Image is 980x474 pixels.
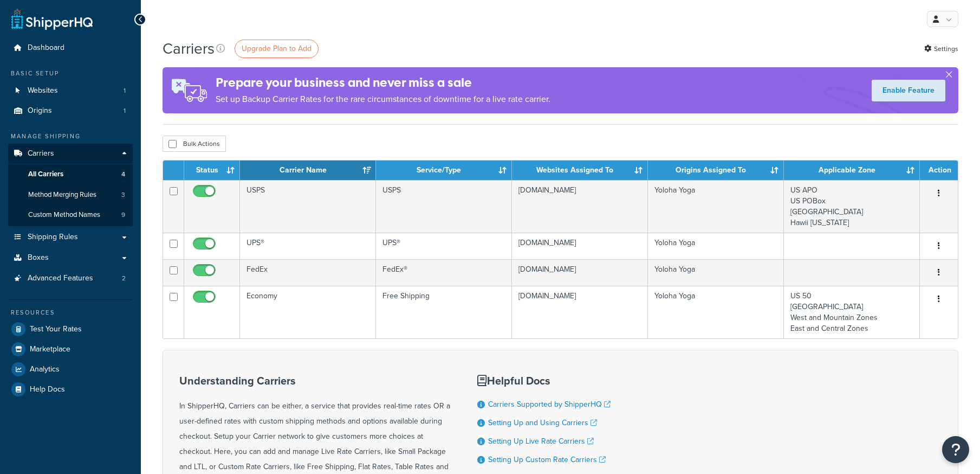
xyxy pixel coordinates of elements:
[8,308,133,317] div: Resources
[648,161,784,180] th: Origins Assigned To: activate to sort column ascending
[8,81,133,101] li: Websites
[784,161,920,180] th: Applicable Zone: activate to sort column ascending
[235,40,319,58] a: Upgrade Plan to Add
[121,170,125,179] span: 4
[242,43,311,54] span: Upgrade Plan to Add
[8,144,133,226] li: Carriers
[216,92,550,107] p: Set up Backup Carrier Rates for the rare circumstances of downtime for a live rate carrier.
[376,180,512,233] td: USPS
[8,69,133,78] div: Basic Setup
[163,38,215,59] h1: Carriers
[8,164,133,184] li: All Carriers
[30,345,70,354] span: Marketplace
[512,180,648,233] td: [DOMAIN_NAME]
[488,454,606,465] a: Setting Up Custom Rate Carriers
[28,170,63,179] span: All Carriers
[8,360,133,379] a: Analytics
[8,205,133,225] a: Custom Method Names 9
[488,435,594,447] a: Setting Up Live Rate Carriers
[8,101,133,121] a: Origins 1
[124,86,126,95] span: 1
[477,375,619,387] h3: Helpful Docs
[28,43,64,53] span: Dashboard
[8,185,133,205] li: Method Merging Rules
[121,190,125,200] span: 3
[376,233,512,259] td: UPS®
[512,259,648,286] td: [DOMAIN_NAME]
[8,248,133,268] a: Boxes
[240,180,376,233] td: USPS
[8,101,133,121] li: Origins
[8,81,133,101] a: Websites 1
[240,161,376,180] th: Carrier Name: activate to sort column ascending
[512,161,648,180] th: Websites Assigned To: activate to sort column ascending
[240,259,376,286] td: FedEx
[8,227,133,247] a: Shipping Rules
[648,233,784,259] td: Yoloha Yoga
[121,210,125,220] span: 9
[240,286,376,338] td: Economy
[8,340,133,359] a: Marketplace
[376,259,512,286] td: FedEx®
[8,380,133,399] a: Help Docs
[8,268,133,289] a: Advanced Features 2
[8,38,133,58] a: Dashboard
[28,149,54,158] span: Carriers
[30,325,82,334] span: Test Your Rates
[648,286,784,338] td: Yoloha Yoga
[28,210,100,220] span: Custom Method Names
[8,144,133,164] a: Carriers
[376,286,512,338] td: Free Shipping
[942,436,969,463] button: Open Resource Center
[872,80,945,101] a: Enable Feature
[8,132,133,141] div: Manage Shipping
[28,106,52,116] span: Origins
[924,41,958,56] a: Settings
[216,74,550,92] h4: Prepare your business and never miss a sale
[8,205,133,225] li: Custom Method Names
[8,164,133,184] a: All Carriers 4
[784,286,920,338] td: US 50 [GEOGRAPHIC_DATA] West and Mountain Zones East and Central Zones
[648,180,784,233] td: Yoloha Yoga
[488,399,611,410] a: Carriers Supported by ShipperHQ
[30,385,65,394] span: Help Docs
[28,190,96,200] span: Method Merging Rules
[512,233,648,259] td: [DOMAIN_NAME]
[28,233,78,242] span: Shipping Rules
[8,319,133,339] a: Test Your Rates
[784,180,920,233] td: US APO US POBox [GEOGRAPHIC_DATA] Hawii [US_STATE]
[28,253,49,262] span: Boxes
[122,274,126,283] span: 2
[648,259,784,286] td: Yoloha Yoga
[124,106,126,116] span: 1
[512,286,648,338] td: [DOMAIN_NAME]
[163,136,226,152] button: Bulk Actions
[11,8,93,30] a: ShipperHQ Home
[488,417,597,428] a: Setting Up and Using Carriers
[163,67,216,113] img: ad-rules-rateshop-fe6ec290ccb7230408bd80ed9643f0289d75e0ffd9eb532fc0e269fcd187b520.png
[184,161,240,180] th: Status: activate to sort column ascending
[8,185,133,205] a: Method Merging Rules 3
[28,274,93,283] span: Advanced Features
[240,233,376,259] td: UPS®
[179,375,450,387] h3: Understanding Carriers
[30,365,60,374] span: Analytics
[376,161,512,180] th: Service/Type: activate to sort column ascending
[920,161,958,180] th: Action
[8,268,133,289] li: Advanced Features
[28,86,58,95] span: Websites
